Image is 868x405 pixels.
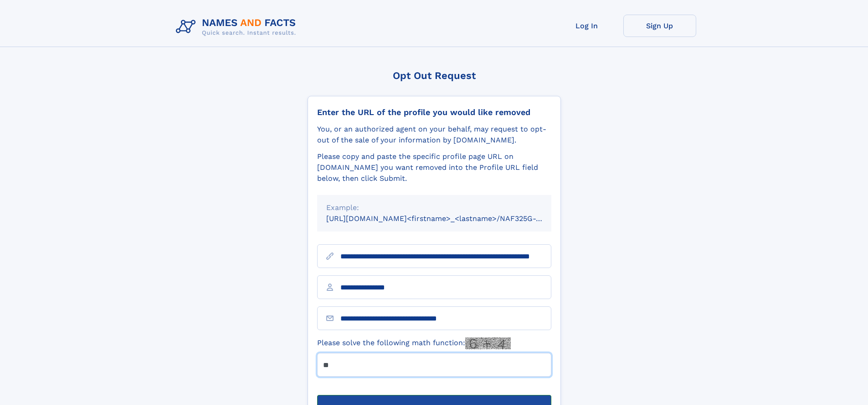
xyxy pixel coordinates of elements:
img: Logo Names and Facts [172,15,303,39]
div: You, or an authorized agent on your behalf, may request to opt-out of the sale of your informatio... [317,124,551,146]
label: Please solve the following math function: [317,337,511,349]
div: Please copy and paste the specific profile page URL on [DOMAIN_NAME] you want removed into the Pr... [317,151,551,184]
a: Sign Up [623,15,696,37]
small: [URL][DOMAIN_NAME]<firstname>_<lastname>/NAF325G-xxxxxxxx [326,214,569,223]
div: Example: [326,202,542,213]
div: Enter the URL of the profile you would like removed [317,107,551,117]
div: Opt Out Request [308,70,561,81]
a: Log In [550,15,623,37]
